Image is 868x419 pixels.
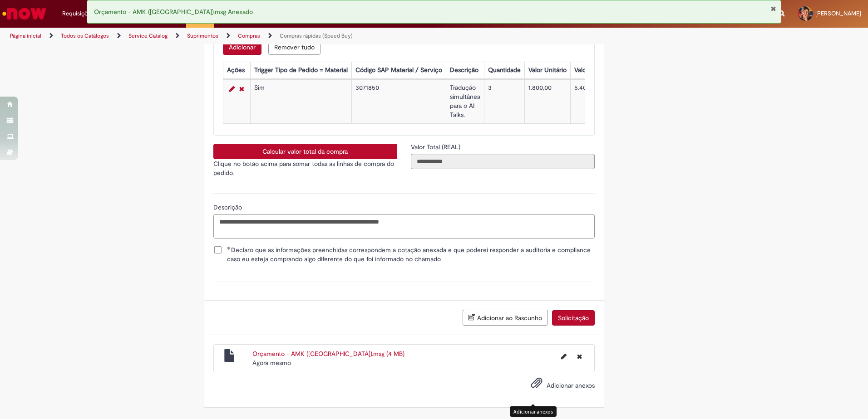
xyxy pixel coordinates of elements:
button: Add a row for Lista de Itens [223,39,261,55]
div: Adicionar anexos [510,406,557,417]
button: Editar nome de arquivo Orçamento - AMK (IA).msg [556,349,572,364]
a: Editar Linha 1 [227,83,237,94]
button: Solicitação [552,310,595,326]
button: Excluir Orçamento - AMK (IA).msg [572,349,587,364]
th: Descrição [446,62,484,79]
th: Trigger Tipo de Pedido = Material [250,62,351,79]
span: Adicionar anexos [547,381,595,390]
input: Valor Total (REAL) [411,154,595,169]
th: Código SAP Material / Serviço [351,62,446,79]
a: Compras [238,32,260,39]
button: Adicionar ao Rascunho [463,310,548,326]
button: Adicionar anexos [528,375,545,395]
span: Somente leitura - Valor Total (REAL) [411,143,462,151]
a: Service Catalog [128,32,168,39]
time: 29/09/2025 18:42:46 [252,359,291,367]
textarea: Descrição [213,214,595,239]
th: Valor Total Moeda [570,62,628,79]
span: Orçamento - AMK ([GEOGRAPHIC_DATA]).msg Anexado [94,8,253,16]
th: Quantidade [484,62,524,79]
a: Página inicial [10,32,41,39]
span: Declaro que as informações preenchidas correspondem a cotação anexada e que poderei responder a a... [227,245,595,263]
a: Orçamento - AMK ([GEOGRAPHIC_DATA]).msg (4 MB) [252,350,404,358]
span: Descrição [213,203,244,211]
td: 3 [484,80,524,124]
p: Clique no botão acima para somar todas as linhas de compra do pedido. [213,159,397,177]
span: [PERSON_NAME] [815,10,861,17]
td: Tradução simultânea para o AI Talks. [446,80,484,124]
a: Todos os Catálogos [61,32,109,39]
th: Ações [223,62,250,79]
img: ServiceNow [1,5,48,23]
td: Sim [250,80,351,124]
label: Somente leitura - Valor Total (REAL) [411,142,462,151]
span: Agora mesmo [252,359,291,367]
td: 1.800,00 [524,80,570,124]
a: Suprimentos [187,32,218,39]
button: Remove all rows for Lista de Itens [268,39,321,55]
span: Requisições [62,9,94,18]
td: 3071850 [351,80,446,124]
button: Calcular valor total da compra [213,144,397,159]
a: Remover linha 1 [237,83,247,94]
td: 5.400,00 [570,80,628,124]
a: Compras rápidas (Speed Buy) [280,32,353,39]
ul: Trilhas de página [7,28,572,44]
button: Fechar Notificação [770,5,776,12]
span: Obrigatório Preenchido [227,246,231,250]
th: Valor Unitário [524,62,570,79]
